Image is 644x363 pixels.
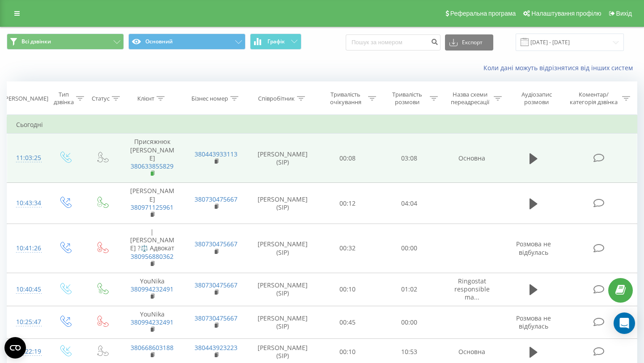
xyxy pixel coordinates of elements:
div: Тривалість розмови [386,91,428,106]
td: 00:10 [317,273,379,306]
a: 380730475667 [195,281,237,289]
div: Коментар/категорія дзвінка [568,91,620,106]
td: [PERSON_NAME] (SIP) [248,306,317,339]
span: Графік [267,38,285,45]
div: 10:22:19 [16,343,38,360]
button: Open CMP widget [4,337,26,359]
td: [PERSON_NAME] (SIP) [248,273,317,306]
div: 10:43:34 [16,194,38,212]
div: 10:41:26 [16,240,38,257]
a: 380994232491 [131,318,174,326]
td: YouNika [120,273,184,306]
button: Графік [250,34,301,50]
div: Тривалість очікування [325,91,366,106]
span: Всі дзвінки [21,38,51,45]
a: 380633855829 [131,162,174,170]
input: Пошук за номером [346,34,441,51]
td: 00:08 [317,134,379,183]
td: YouNika [120,306,184,339]
button: Всі дзвінки [7,34,124,50]
div: Співробітник [258,95,295,102]
td: 01:02 [378,273,440,306]
div: Бізнес номер [191,95,228,102]
button: Експорт [445,34,493,51]
span: Ringostat responsible ma... [454,277,490,301]
a: 380730475667 [195,240,237,248]
td: [PERSON_NAME] [120,183,184,224]
a: 380668603188 [131,343,174,352]
a: 380730475667 [195,195,237,203]
td: Сьогодні [7,116,637,134]
a: 380443923223 [195,343,237,352]
button: Основний [128,34,246,50]
td: Основна [440,134,504,183]
span: Налаштування профілю [531,10,601,17]
div: Клієнт [137,95,154,102]
a: 380443933113 [195,150,237,158]
div: Аудіозапис розмови [512,91,561,106]
a: 380956880362 [131,252,174,261]
td: 00:32 [317,224,379,273]
span: Розмова не відбулась [516,314,551,330]
td: 00:00 [378,306,440,339]
div: Open Intercom Messenger [614,312,635,334]
div: 11:03:25 [16,149,38,167]
td: 04:04 [378,183,440,224]
div: Тип дзвінка [54,91,74,106]
a: 380971125961 [131,203,174,211]
span: Вихід [616,10,632,17]
div: 10:40:45 [16,281,38,298]
a: Коли дані можуть відрізнятися вiд інших систем [483,63,637,72]
div: Статус [92,95,110,102]
a: 380994232491 [131,285,174,293]
span: Реферальна програма [450,10,516,17]
td: 03:08 [378,134,440,183]
span: Розмова не відбулась [516,240,551,256]
td: [PERSON_NAME] (SIP) [248,183,317,224]
div: [PERSON_NAME] [3,95,48,102]
div: Назва схеми переадресації [448,91,491,106]
td: 00:00 [378,224,440,273]
div: 10:25:47 [16,313,38,331]
a: 380730475667 [195,314,237,322]
td: [PERSON_NAME] (SIP) [248,224,317,273]
td: | [PERSON_NAME] ?⚖️ Адвокат [120,224,184,273]
td: 00:12 [317,183,379,224]
td: Присяжнюк [PERSON_NAME] [120,134,184,183]
td: [PERSON_NAME] (SIP) [248,134,317,183]
td: 00:45 [317,306,379,339]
